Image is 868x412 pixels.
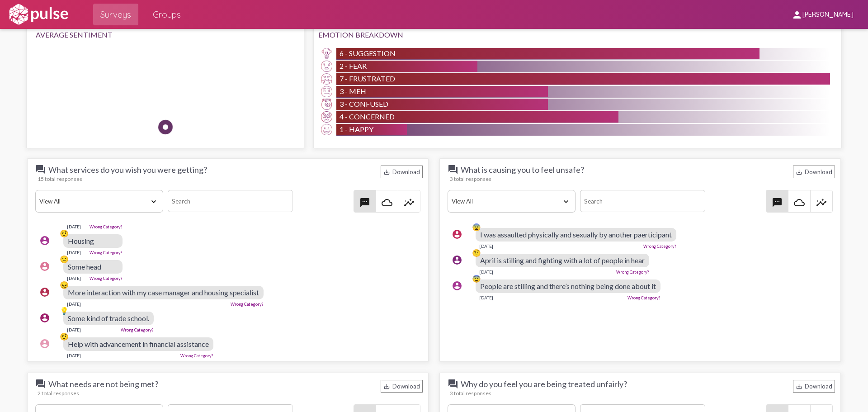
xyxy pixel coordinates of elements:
[321,61,332,72] img: Fear
[792,9,802,20] mat-icon: person
[382,197,392,208] mat-icon: cloud_queue
[39,313,50,323] mat-icon: account_circle
[60,332,69,341] div: 🤨
[321,111,332,123] img: Concerned
[784,6,861,23] button: [PERSON_NAME]
[39,338,50,349] mat-icon: account_circle
[479,243,493,249] div: [DATE]
[121,327,154,332] a: Wrong Category?
[383,383,390,390] mat-icon: Download
[450,175,835,182] div: 3 total responses
[480,256,645,265] span: April is stilling and fighting with a lot of people in hear
[802,11,854,19] span: [PERSON_NAME]
[67,353,81,358] div: [DATE]
[616,270,649,275] a: Wrong Category?
[480,230,672,239] span: I was assaulted physically and sexually by another paerticipant
[452,280,462,291] mat-icon: account_circle
[480,282,656,290] span: People are stilling and there’s nothing being done about it
[448,164,584,175] span: What is causing you to feel unsafe?
[321,99,332,110] img: Confused
[38,175,423,182] div: 15 total responses
[60,358,69,367] div: 😀
[35,379,46,389] mat-icon: question_answer
[67,327,81,332] div: [DATE]
[321,86,332,97] img: Meh
[90,250,123,255] a: Wrong Category?
[448,379,627,389] span: Why do you feel you are being treated unfairly?
[381,380,423,393] div: Download
[796,169,802,175] mat-icon: Download
[60,255,69,264] div: 😕
[60,229,69,238] div: 🤨
[180,353,213,358] a: Wrong Category?
[448,379,458,389] mat-icon: question_answer
[340,74,395,83] span: 7 - Frustrated
[793,380,835,393] div: Download
[448,164,458,175] mat-icon: question_answer
[100,6,131,23] span: Surveys
[816,197,827,208] mat-icon: insights
[68,237,94,245] span: Housing
[39,261,50,272] mat-icon: account_circle
[60,280,69,289] div: 😖
[472,248,481,257] div: 🤨
[627,295,660,300] a: Wrong Category?
[35,164,46,175] mat-icon: question_answer
[340,99,388,108] span: 3 - Confused
[321,73,332,85] img: Frustrated
[359,197,370,208] mat-icon: textsms
[68,340,209,348] span: Help with advancement in financial assistance
[90,224,123,229] a: Wrong Category?
[472,274,481,283] div: 😨
[479,295,493,300] div: [DATE]
[93,4,138,25] a: Surveys
[223,48,250,75] img: Happy
[340,125,373,133] span: 1 - Happy
[404,197,415,208] mat-icon: insights
[153,6,181,23] span: Groups
[60,306,69,315] div: 💡
[452,229,462,240] mat-icon: account_circle
[340,112,395,121] span: 4 - Concerned
[231,302,264,307] a: Wrong Category?
[90,276,123,281] a: Wrong Category?
[472,223,481,232] div: 😨
[67,224,81,229] div: [DATE]
[7,3,70,26] img: white-logo.svg
[36,30,295,39] div: Average Sentiment
[67,275,81,281] div: [DATE]
[68,262,101,271] span: Some head
[39,235,50,246] mat-icon: account_circle
[383,169,390,175] mat-icon: Download
[321,124,332,135] img: Happy
[38,390,423,397] div: 2 total responses
[340,62,367,70] span: 2 - Fear
[67,250,81,255] div: [DATE]
[68,314,149,322] span: Some kind of trade school.
[340,87,366,95] span: 3 - Meh
[450,390,835,397] div: 3 total responses
[794,197,805,208] mat-icon: cloud_queue
[580,190,705,212] input: Search
[793,166,835,178] div: Download
[146,4,188,25] a: Groups
[340,49,396,57] span: 6 - Suggestion
[35,379,171,389] span: What needs are not being met?
[796,383,802,390] mat-icon: Download
[772,197,783,208] mat-icon: textsms
[643,244,676,249] a: Wrong Category?
[67,301,81,307] div: [DATE]
[452,255,462,265] mat-icon: account_circle
[479,269,493,275] div: [DATE]
[381,166,423,178] div: Download
[321,48,332,59] img: Suggestion
[35,164,207,175] span: What services do you wish you were getting?
[39,287,50,298] mat-icon: account_circle
[168,190,292,212] input: Search
[318,30,837,39] div: Emotion Breakdown
[68,288,259,297] span: More interaction with my case manager and housing specialist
